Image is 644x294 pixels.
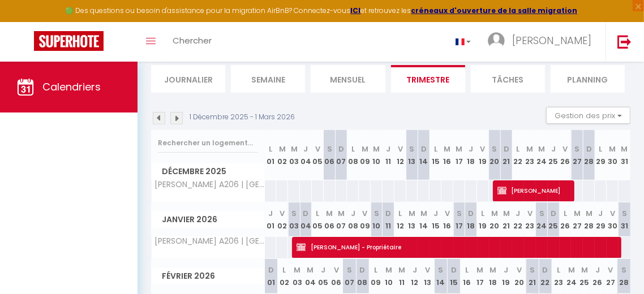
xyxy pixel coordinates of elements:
th: 21 [500,130,512,180]
th: 05 [312,202,324,237]
th: 06 [330,259,343,293]
abbr: J [351,208,355,219]
abbr: L [269,144,272,154]
a: ICI [351,6,361,15]
img: ... [488,32,505,49]
abbr: V [280,208,285,219]
th: 10 [371,130,383,180]
abbr: J [303,144,308,154]
th: 25 [578,259,591,293]
th: 06 [324,130,336,180]
th: 03 [288,130,300,180]
abbr: D [551,208,556,219]
abbr: S [622,208,627,219]
abbr: S [574,144,579,154]
th: 15 [448,259,461,293]
abbr: V [398,144,403,154]
th: 19 [500,259,513,293]
abbr: M [621,144,628,154]
th: 26 [560,130,572,180]
th: 25 [548,130,560,180]
th: 11 [383,130,394,180]
abbr: J [469,144,473,154]
li: Planning [551,65,625,93]
th: 16 [441,130,453,180]
th: 08 [347,130,359,180]
th: 02 [278,259,291,293]
th: 19 [477,130,489,180]
abbr: M [490,265,496,275]
button: Gestion des prix [546,107,630,124]
li: Trimestre [391,65,465,93]
th: 05 [312,130,324,180]
th: 29 [595,202,607,237]
th: 20 [489,130,501,180]
th: 22 [539,259,552,293]
th: 26 [591,259,604,293]
th: 11 [395,259,408,293]
abbr: V [563,144,568,154]
abbr: V [517,265,522,275]
abbr: M [568,265,575,275]
th: 08 [347,202,359,237]
span: Janvier 2026 [152,211,264,228]
button: Ouvrir le widget de chat LiveChat [9,5,43,38]
abbr: V [608,265,613,275]
th: 26 [560,202,572,237]
img: logout [617,34,632,49]
th: 01 [265,202,277,237]
abbr: S [347,265,352,275]
abbr: J [516,208,521,219]
th: 29 [595,130,607,180]
abbr: V [610,208,615,219]
th: 11 [383,202,394,237]
span: Février 2026 [152,268,264,284]
abbr: M [586,208,593,219]
a: ... [PERSON_NAME] [479,22,606,62]
th: 28 [583,130,595,180]
abbr: S [291,208,297,219]
abbr: L [599,144,603,154]
abbr: M [307,265,314,275]
th: 02 [276,202,288,237]
th: 30 [607,202,619,237]
abbr: M [291,144,298,154]
abbr: D [385,208,391,219]
th: 24 [536,202,548,237]
abbr: M [476,265,483,275]
abbr: J [386,144,390,154]
abbr: S [374,208,379,219]
abbr: L [351,144,355,154]
abbr: V [527,208,533,219]
th: 12 [394,130,406,180]
p: 1 Décembre 2025 - 1 Mars 2026 [190,112,295,123]
abbr: L [481,208,484,219]
abbr: M [444,144,451,154]
span: [PERSON_NAME] - Propriétaire [297,236,621,258]
th: 23 [524,130,536,180]
abbr: D [586,144,592,154]
abbr: J [413,265,417,275]
span: Calendriers [42,80,101,94]
th: 12 [394,202,406,237]
abbr: S [457,208,462,219]
abbr: L [517,144,520,154]
th: 14 [418,202,430,237]
th: 09 [369,259,382,293]
span: [PERSON_NAME] [512,33,591,47]
th: 14 [435,259,448,293]
abbr: L [374,265,377,275]
th: 17 [453,130,465,180]
th: 15 [430,202,441,237]
abbr: L [316,208,319,219]
li: Semaine [231,65,305,93]
th: 05 [317,259,330,293]
abbr: S [492,144,497,154]
abbr: M [338,208,345,219]
abbr: V [480,144,486,154]
li: Journalier [151,65,225,93]
abbr: S [621,265,626,275]
th: 31 [619,202,630,237]
abbr: D [543,265,548,275]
